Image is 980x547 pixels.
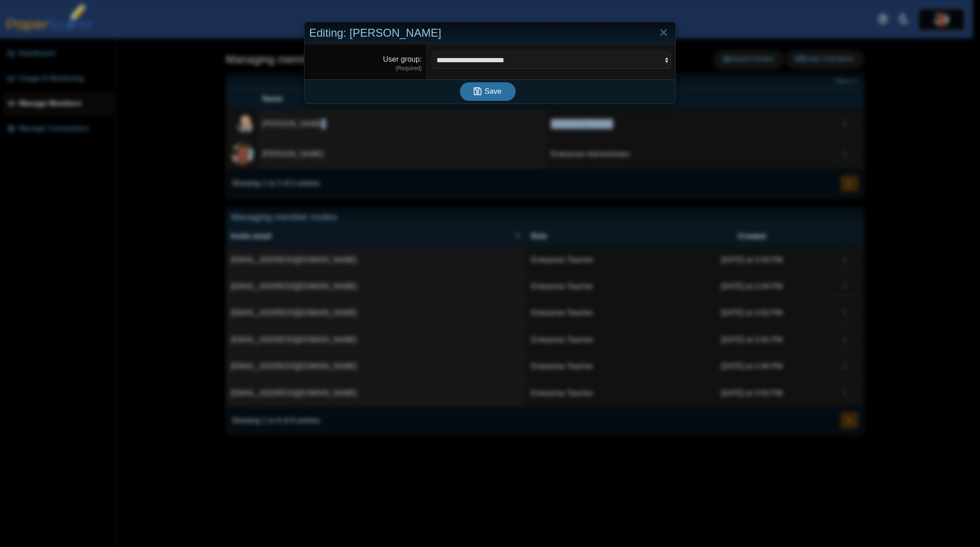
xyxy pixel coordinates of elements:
div: Editing: [PERSON_NAME] [305,22,675,44]
dfn: (Required) [309,65,422,72]
a: Close [656,25,671,41]
span: Save [484,87,501,95]
label: User group [383,55,422,63]
button: Save [460,82,516,101]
